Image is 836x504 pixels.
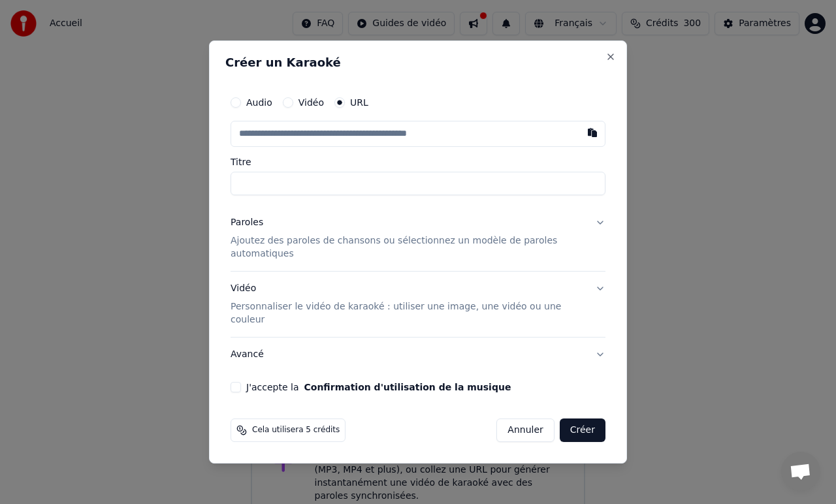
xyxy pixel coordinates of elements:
button: Avancé [231,338,605,371]
button: Créer [560,418,605,442]
h2: Créer un Karaoké [225,57,611,69]
p: Ajoutez des paroles de chansons ou sélectionnez un modèle de paroles automatiques [231,234,585,260]
label: Audio [246,98,272,107]
label: J'accepte la [246,383,511,392]
button: J'accepte la [304,383,511,392]
label: Vidéo [298,98,324,107]
p: Personnaliser le vidéo de karaoké : utiliser une image, une vidéo ou une couleur [231,300,585,326]
div: Vidéo [231,282,585,326]
button: ParolesAjoutez des paroles de chansons ou sélectionnez un modèle de paroles automatiques [231,206,605,271]
div: Paroles [231,216,263,229]
span: Cela utilisera 5 crédits [252,425,340,435]
label: Titre [231,157,605,166]
label: URL [350,98,368,107]
button: Annuler [496,418,554,442]
button: VidéoPersonnaliser le vidéo de karaoké : utiliser une image, une vidéo ou une couleur [231,272,605,337]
